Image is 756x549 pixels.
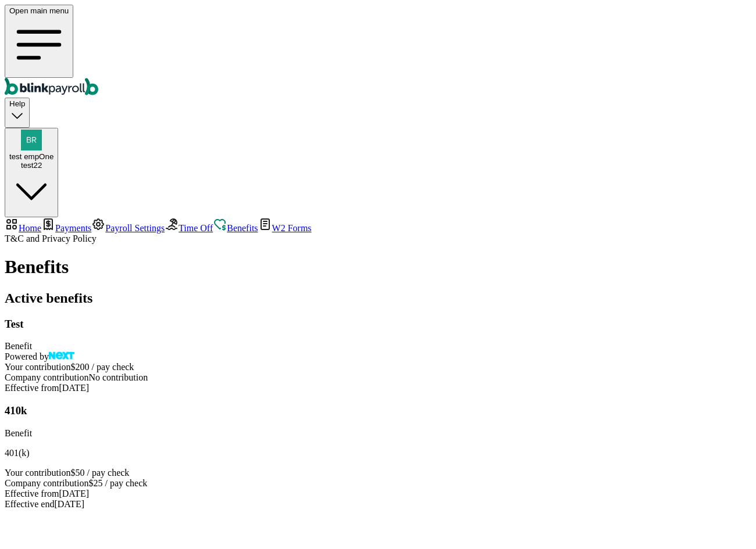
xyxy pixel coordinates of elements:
[5,234,24,243] span: T&C
[105,223,165,233] span: Payroll Settings
[272,223,312,233] span: W2 Forms
[179,223,213,233] span: Time Off
[5,223,41,233] a: Home
[54,499,84,509] span: [DATE]
[5,5,73,78] button: Open main menu
[5,98,30,127] button: Help
[5,362,71,372] span: Your contribution
[71,362,134,372] span: $200 / pay check
[91,223,165,233] a: Payroll Settings
[213,223,258,233] a: Benefits
[9,161,54,170] div: test22
[165,223,213,233] a: Time Off
[5,468,71,478] span: Your contribution
[5,428,32,438] span: Benefit
[5,372,88,382] span: Company contribution
[42,234,97,243] span: Privacy Policy
[9,6,69,15] span: Open main menu
[5,478,88,488] span: Company contribution
[5,448,751,458] p: 401(k)
[5,128,58,217] button: test empOnetest22
[5,499,54,509] span: Effective end
[9,152,54,161] span: test empOne
[5,234,97,243] span: and
[5,351,49,361] span: Powered by
[5,318,751,331] h3: Test
[5,256,751,278] h1: Benefits
[19,223,41,233] span: Home
[41,223,91,233] a: Payments
[698,493,756,549] iframe: Chat Widget
[5,290,751,306] h2: Active benefits
[5,341,32,351] span: Benefit
[59,383,89,393] span: [DATE]
[55,223,91,233] span: Payments
[9,99,25,108] span: Help
[88,372,148,382] span: No contribution
[227,223,258,233] span: Benefits
[5,217,751,244] nav: Team Member Portal Sidebar
[71,468,130,478] span: $50 / pay check
[5,383,59,393] span: Effective from
[258,223,312,233] a: W2 Forms
[59,489,89,498] span: [DATE]
[5,489,59,498] span: Effective from
[5,404,751,417] h3: 410k
[88,478,147,488] span: $25 / pay check
[5,5,751,98] nav: Global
